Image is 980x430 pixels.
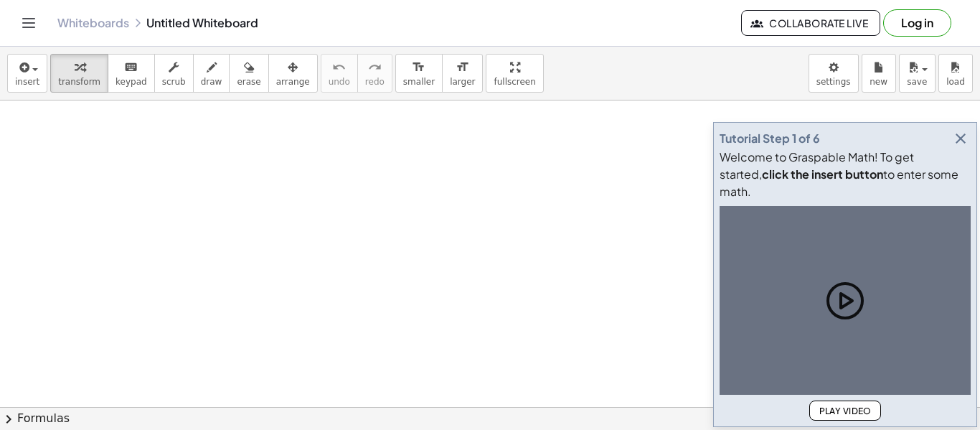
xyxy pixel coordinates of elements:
span: draw [201,77,222,87]
button: transform [50,54,108,93]
button: Collaborate Live [741,10,880,36]
button: draw [193,54,230,93]
span: load [946,77,965,87]
button: format_sizesmaller [395,54,443,93]
button: Play Video [809,401,881,421]
span: redo [365,77,385,87]
button: Toggle navigation [17,11,40,34]
span: insert [15,77,39,87]
button: undoundo [321,54,358,93]
i: format_size [412,59,425,76]
span: erase [237,77,260,87]
a: Whiteboards [57,16,129,30]
span: fullscreen [494,77,535,87]
span: settings [816,77,851,87]
i: keyboard [124,59,138,76]
span: save [907,77,927,87]
button: fullscreen [486,54,543,93]
button: insert [7,54,47,93]
button: scrub [154,54,194,93]
button: new [862,54,896,93]
span: undo [329,77,350,87]
span: Play Video [819,406,872,416]
button: keyboardkeypad [108,54,155,93]
i: format_size [456,59,469,76]
button: settings [809,54,859,93]
span: transform [58,77,100,87]
span: Collaborate Live [753,17,868,29]
span: new [870,77,887,87]
span: larger [450,77,475,87]
i: undo [332,59,346,76]
span: smaller [403,77,435,87]
span: scrub [162,77,186,87]
button: redoredo [357,54,392,93]
button: arrange [268,54,318,93]
button: save [899,54,936,93]
button: load [938,54,973,93]
span: keypad [116,77,147,87]
span: arrange [276,77,310,87]
b: click the insert button [762,167,883,182]
div: Tutorial Step 1 of 6 [720,130,820,147]
button: erase [229,54,268,93]
div: Welcome to Graspable Math! To get started, to enter some math. [720,149,971,200]
button: format_sizelarger [442,54,483,93]
i: redo [368,59,382,76]
button: Log in [883,9,951,37]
